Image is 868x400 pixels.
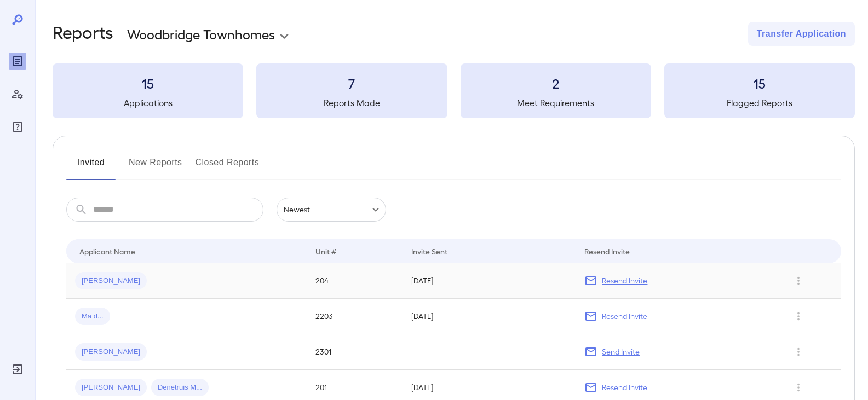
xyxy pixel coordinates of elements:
h5: Meet Requirements [461,96,651,109]
span: [PERSON_NAME] [75,382,147,393]
div: Reports [9,53,26,70]
td: 2301 [307,334,403,370]
h5: Reports Made [256,96,447,109]
button: Closed Reports [196,154,260,180]
button: New Reports [129,154,182,180]
h3: 15 [53,74,243,92]
div: Log Out [9,361,26,378]
span: Ma d... [75,311,110,322]
div: Newest [277,198,386,222]
div: Unit # [315,245,336,258]
span: [PERSON_NAME] [75,347,147,357]
div: Resend Invite [584,245,630,258]
div: Manage Users [9,85,26,103]
td: 204 [307,263,403,299]
p: Resend Invite [602,311,647,322]
p: Resend Invite [602,275,647,286]
h3: 15 [664,74,855,92]
p: Woodbridge Townhomes [127,25,275,43]
button: Row Actions [790,272,807,289]
summary: 15Applications7Reports Made2Meet Requirements15Flagged Reports [53,63,855,118]
p: Resend Invite [602,382,647,393]
button: Row Actions [790,379,807,396]
button: Row Actions [790,343,807,361]
h3: 7 [256,74,447,92]
td: [DATE] [403,299,576,334]
h5: Applications [53,96,243,109]
h2: Reports [53,22,113,46]
h3: 2 [461,74,651,92]
span: Denetruis M... [151,382,209,393]
p: Send Invite [602,346,640,357]
div: Invite Sent [411,245,447,258]
h5: Flagged Reports [664,96,855,109]
button: Invited [66,154,116,180]
div: Applicant Name [79,245,135,258]
button: Row Actions [790,308,807,325]
span: [PERSON_NAME] [75,276,147,286]
td: [DATE] [403,263,576,299]
div: FAQ [9,118,26,136]
button: Transfer Application [748,22,855,46]
td: 2203 [307,299,403,334]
